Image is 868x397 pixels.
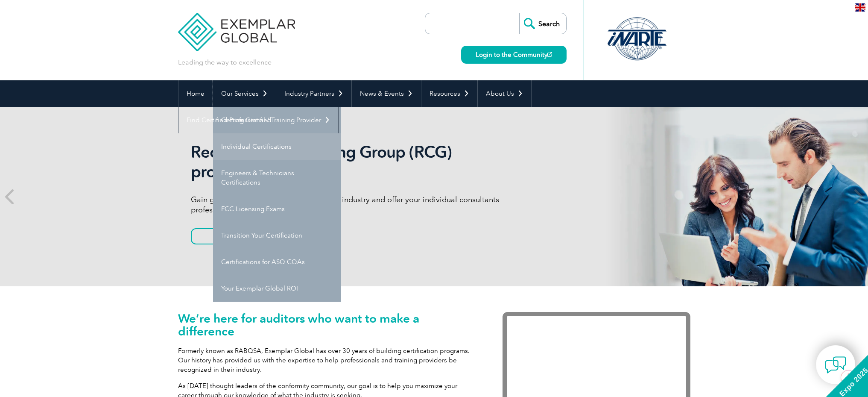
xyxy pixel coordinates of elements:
a: News & Events [352,80,421,107]
h2: Recognized Consulting Group (RCG) program [191,142,511,182]
h1: We’re here for auditors who want to make a difference [178,312,477,338]
img: contact-chat.png [825,354,846,376]
img: open_square.png [547,52,552,57]
a: Transition Your Certification [213,222,341,249]
input: Search [519,13,566,34]
a: Industry Partners [276,80,351,107]
a: About Us [478,80,531,107]
a: Home [178,80,213,107]
img: en [855,3,865,12]
a: Certifications for ASQ CQAs [213,249,341,275]
p: Leading the way to excellence [178,58,272,67]
a: FCC Licensing Exams [213,196,341,222]
a: Login to the Community [461,46,567,64]
p: Formerly known as RABQSA, Exemplar Global has over 30 years of building certification programs. O... [178,346,477,374]
a: Our Services [213,80,276,107]
a: Individual Certifications [213,133,341,160]
a: Resources [421,80,477,107]
a: Find Certified Professional / Training Provider [178,107,338,133]
a: Your Exemplar Global ROI [213,275,341,302]
a: Engineers & Technicians Certifications [213,160,341,196]
p: Gain global recognition in the compliance industry and offer your individual consultants professi... [191,194,511,215]
a: Learn More [191,228,280,244]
